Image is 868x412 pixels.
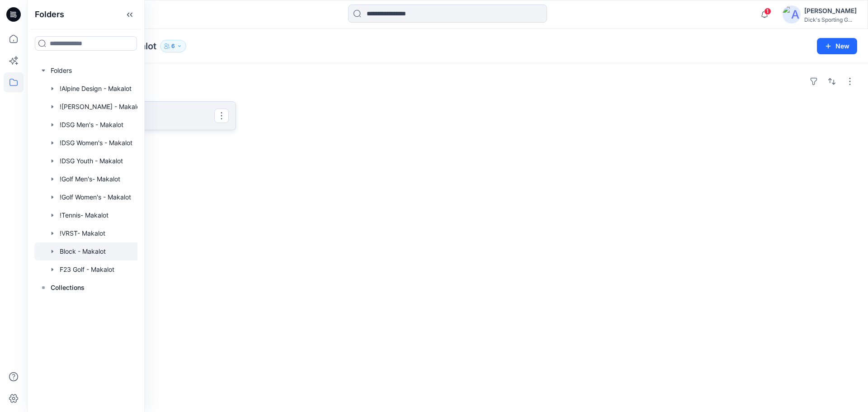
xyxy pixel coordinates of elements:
[817,38,857,54] button: New
[51,282,85,293] p: Collections
[160,40,186,52] button: 6
[783,5,801,24] img: avatar
[804,5,857,16] div: [PERSON_NAME]
[171,41,175,51] p: 6
[764,8,771,15] span: 1
[804,16,857,23] div: Dick's Sporting G...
